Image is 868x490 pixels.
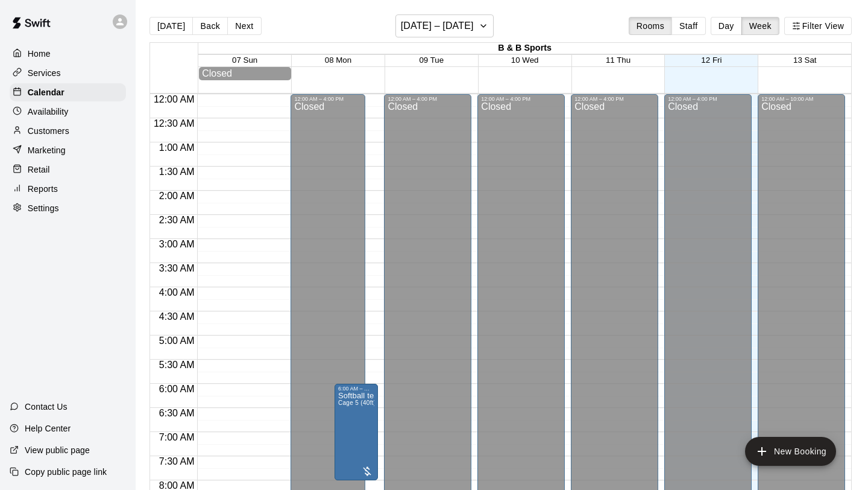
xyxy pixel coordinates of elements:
[156,360,198,370] span: 5:30 AM
[511,56,539,65] button: 10 Wed
[25,422,71,434] p: Help Center
[10,83,126,101] a: Calendar
[338,399,376,406] span: Cage 5 (40ft)
[227,17,261,35] button: Next
[338,386,374,392] div: 6:00 AM – 8:00 AM
[10,180,126,198] a: Reports
[745,437,836,466] button: add
[325,56,351,65] button: 08 Mon
[28,106,69,118] p: Availability
[335,384,378,480] div: 6:00 AM – 8:00 AM: Softball team $100 due
[156,432,198,442] span: 7:00 AM
[10,45,126,63] a: Home
[232,56,257,65] button: 07 Sun
[156,239,198,249] span: 3:00 AM
[741,17,779,35] button: Week
[10,199,126,217] a: Settings
[793,56,817,65] button: 13 Sat
[28,183,58,195] p: Reports
[156,311,198,322] span: 4:30 AM
[28,67,61,79] p: Services
[10,161,126,179] a: Retail
[481,96,561,102] div: 12:00 AM – 4:00 PM
[156,287,198,297] span: 4:00 AM
[401,17,474,34] h6: [DATE] – [DATE]
[388,96,468,102] div: 12:00 AM – 4:00 PM
[25,466,107,478] p: Copy public page link
[156,336,198,346] span: 5:00 AM
[198,43,851,54] div: B & B Sports
[784,17,852,35] button: Filter View
[25,401,68,413] p: Contact Us
[629,17,672,35] button: Rooms
[711,17,742,35] button: Day
[28,202,59,214] p: Settings
[606,56,631,65] button: 11 Thu
[151,118,198,129] span: 12:30 AM
[761,96,841,102] div: 12:00 AM – 10:00 AM
[156,215,198,225] span: 2:30 AM
[202,68,288,79] div: Closed
[668,96,748,102] div: 12:00 AM – 4:00 PM
[574,96,655,102] div: 12:00 AM – 4:00 PM
[156,456,198,466] span: 7:30 AM
[156,408,198,418] span: 6:30 AM
[156,167,198,177] span: 1:30 AM
[28,86,64,98] p: Calendar
[10,141,126,159] a: Marketing
[10,64,126,82] a: Services
[10,103,126,121] a: Availability
[25,444,90,456] p: View public page
[156,263,198,273] span: 3:30 AM
[28,164,50,176] p: Retail
[671,17,706,35] button: Staff
[28,125,69,137] p: Customers
[395,14,494,37] button: [DATE] – [DATE]
[294,96,361,102] div: 12:00 AM – 4:00 PM
[28,144,66,156] p: Marketing
[156,142,198,153] span: 1:00 AM
[156,191,198,201] span: 2:00 AM
[151,94,198,104] span: 12:00 AM
[419,56,444,65] button: 09 Tue
[192,17,228,35] button: Back
[10,122,126,140] a: Customers
[149,17,193,35] button: [DATE]
[156,384,198,394] span: 6:00 AM
[28,48,51,60] p: Home
[701,56,722,65] button: 12 Fri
